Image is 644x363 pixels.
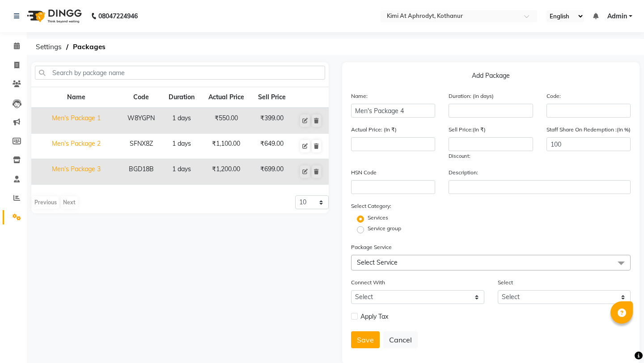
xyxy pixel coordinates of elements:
label: Actual Price: (In ₹) [351,126,397,134]
td: ₹550.00 [201,108,251,134]
span: Select Service [357,258,398,266]
td: Men's Package 1 [31,108,121,134]
td: 1 days [161,134,201,159]
td: W8YGPN [121,108,161,134]
label: Description: [449,169,478,177]
td: ₹1,200.00 [201,159,251,185]
span: Admin [607,12,627,21]
input: Search by package name [35,66,325,80]
label: Duration: (in days) [449,92,494,100]
img: logo [23,4,84,29]
label: Name: [351,92,368,100]
button: Save [351,331,380,348]
td: ₹399.00 [251,108,293,134]
label: Services [368,214,388,222]
td: Men's Package 2 [31,134,121,159]
th: Actual Price [201,87,251,108]
label: Code: [547,92,561,100]
p: Add Package [351,71,631,84]
label: Select Category: [351,202,391,210]
label: Package Service [351,243,392,251]
td: ₹1,100.00 [201,134,251,159]
button: Cancel [383,331,418,348]
label: Select [498,279,513,287]
label: Sell Price:(In ₹) [449,126,486,134]
label: Staff Share On Redemption :(In %) [547,126,631,134]
th: Name [31,87,121,108]
td: ₹649.00 [251,134,293,159]
th: Duration [161,87,201,108]
td: ₹699.00 [251,159,293,185]
b: 08047224946 [98,4,138,29]
td: 1 days [161,159,201,185]
td: SFNX8Z [121,134,161,159]
td: BGD18B [121,159,161,185]
span: Apply Tax [360,312,388,321]
label: Service group [368,224,401,232]
label: Connect With [351,279,385,287]
th: Code [121,87,161,108]
td: Men's Package 3 [31,159,121,185]
span: Discount: [449,153,470,159]
label: HSN Code [351,169,377,177]
td: 1 days [161,108,201,134]
span: Packages [68,39,110,55]
span: Settings [31,39,66,55]
th: Sell Price [251,87,293,108]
